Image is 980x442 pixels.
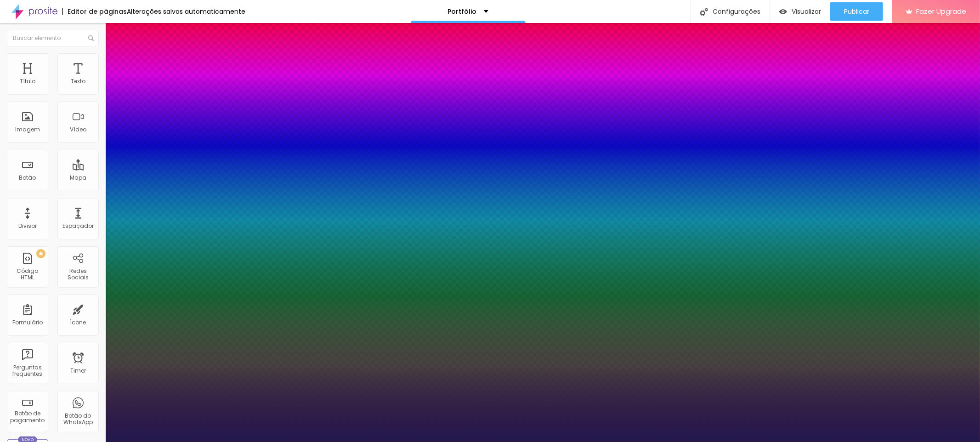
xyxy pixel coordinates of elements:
[7,30,99,46] input: Buscar elemento
[60,413,96,426] div: Botão do WhatsApp
[62,223,94,229] div: Espaçador
[916,7,966,15] span: Fazer Upgrade
[779,8,787,16] img: view-1.svg
[448,8,477,15] p: Portfólio
[844,8,869,15] span: Publicar
[9,364,45,378] div: Perguntas frequentes
[15,126,40,133] div: Imagem
[127,8,245,15] div: Alterações salvas automaticamente
[88,35,94,41] img: Icone
[830,2,883,21] button: Publicar
[12,319,43,326] div: Formulário
[700,8,708,16] img: Icone
[20,78,35,85] div: Título
[9,268,45,281] div: Código HTML
[19,175,36,181] div: Botão
[62,8,127,15] div: Editor de páginas
[70,319,86,326] div: Ícone
[18,223,37,229] div: Divisor
[70,175,86,181] div: Mapa
[70,126,86,133] div: Vídeo
[71,78,85,85] div: Texto
[9,410,45,424] div: Botão de pagamento
[70,368,86,374] div: Timer
[792,8,821,15] span: Visualizar
[60,268,96,281] div: Redes Sociais
[770,2,830,21] button: Visualizar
